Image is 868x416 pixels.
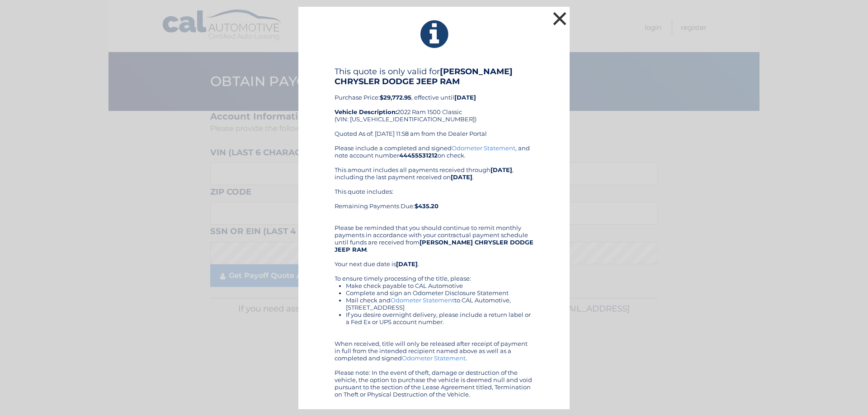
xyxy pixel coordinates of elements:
b: [DATE] [491,166,512,173]
b: 44455531212 [399,152,438,159]
div: This quote includes: Remaining Payments Due: [335,188,533,217]
div: Purchase Price: , effective until 2022 Ram 1500 Classic (VIN: [US_VEHICLE_IDENTIFICATION_NUMBER])... [335,67,533,144]
h4: This quote is only valid for [335,67,533,86]
li: Complete and sign an Odometer Disclosure Statement [346,289,533,296]
b: $435.20 [415,202,439,210]
b: [DATE] [396,260,418,268]
b: $29,772.95 [380,94,411,101]
b: [DATE] [454,94,476,101]
li: Mail check and to CAL Automotive, [STREET_ADDRESS] [346,296,533,311]
div: Please include a completed and signed , and note account number on check. This amount includes al... [335,144,533,398]
b: [DATE] [451,173,472,181]
a: Odometer Statement [402,354,466,362]
b: [PERSON_NAME] CHRYSLER DODGE JEEP RAM [335,67,513,86]
li: Make check payable to CAL Automotive [346,282,533,289]
button: × [551,10,569,28]
a: Odometer Statement [452,144,515,152]
strong: Vehicle Description: [335,108,397,115]
a: Odometer Statement [391,296,454,304]
b: [PERSON_NAME] CHRYSLER DODGE JEEP RAM [335,239,533,253]
li: If you desire overnight delivery, please include a return label or a Fed Ex or UPS account number. [346,311,533,325]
